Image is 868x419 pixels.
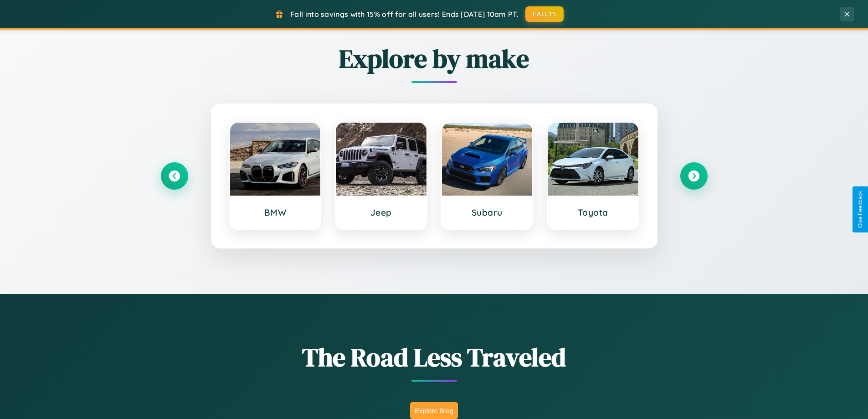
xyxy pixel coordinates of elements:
[525,6,564,22] button: FALL15
[161,41,708,76] h2: Explore by make
[345,207,417,218] h3: Jeep
[410,402,458,419] button: Explore Blog
[557,207,629,218] h3: Toyota
[857,191,863,228] div: Give Feedback
[290,10,519,19] span: Fall into savings with 15% off for all users! Ends [DATE] 10am PT.
[239,207,312,218] h3: BMW
[161,340,708,375] h1: The Road Less Traveled
[451,207,524,218] h3: Subaru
